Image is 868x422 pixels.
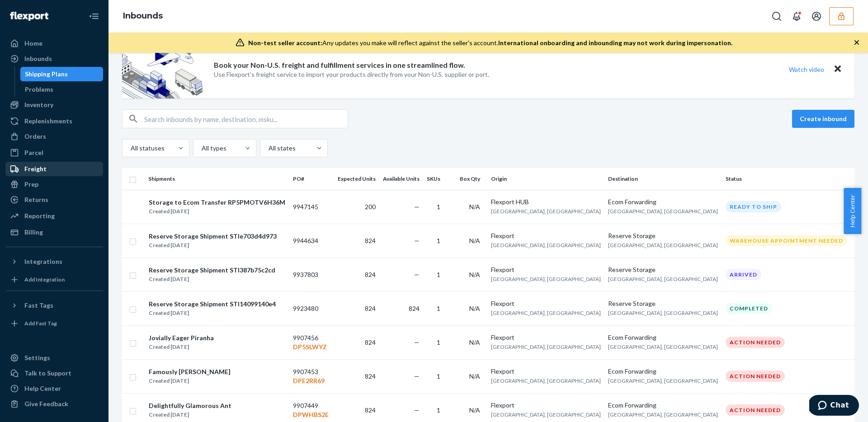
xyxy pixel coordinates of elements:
div: Flexport [491,367,601,376]
span: — [414,372,420,380]
div: Talk to Support [24,369,71,378]
span: 824 [365,305,376,312]
div: Action Needed [726,370,785,382]
span: [GEOGRAPHIC_DATA], [GEOGRAPHIC_DATA] [608,208,718,215]
th: Shipments [145,168,289,190]
div: Created [DATE] [149,241,277,250]
span: [GEOGRAPHIC_DATA], [GEOGRAPHIC_DATA] [491,242,601,249]
th: PO# [289,168,334,190]
span: — [414,406,420,414]
span: — [414,237,420,244]
th: Destination [604,168,722,190]
a: Settings [5,351,103,365]
span: 1 [437,406,440,414]
span: [GEOGRAPHIC_DATA], [GEOGRAPHIC_DATA] [608,343,718,350]
span: [GEOGRAPHIC_DATA], [GEOGRAPHIC_DATA] [491,309,601,316]
div: Integrations [24,257,62,266]
div: Reserve Storage Shipment STIe703d4d973 [149,232,277,241]
input: Search inbounds by name, destination, msku... [144,110,348,128]
div: Famously [PERSON_NAME] [149,367,231,376]
span: N/A [469,406,480,414]
td: 9944634 [289,224,334,258]
a: Inbounds [123,11,163,21]
a: Inbounds [5,52,103,66]
td: 9907456 [289,325,334,359]
p: Book your Non-U.S. freight and fulfillment services in one streamlined flow. [214,60,465,70]
button: Fast Tags [5,298,103,313]
th: Box Qty [448,168,487,190]
span: 1 [437,237,440,244]
a: Freight [5,162,103,176]
iframe: Opens a widget where you can chat to one of our agents [809,395,859,417]
button: Close Navigation [85,7,103,25]
div: Arrived [726,269,761,280]
div: Created [DATE] [149,376,231,385]
div: Ecom Forwarding [608,333,718,342]
span: 1 [437,338,440,346]
div: Reserve Storage Shipment STI14099140e4 [149,300,276,309]
span: 824 [365,406,376,414]
div: Add Fast Tag [24,319,57,327]
div: Fast Tags [24,301,53,310]
span: [GEOGRAPHIC_DATA], [GEOGRAPHIC_DATA] [491,343,601,350]
th: SKUs [423,168,448,190]
div: Completed [726,303,772,314]
span: [GEOGRAPHIC_DATA], [GEOGRAPHIC_DATA] [608,309,718,316]
img: Flexport logo [10,12,48,21]
span: N/A [469,372,480,380]
div: Warehouse Appointment Needed [726,235,847,246]
span: [GEOGRAPHIC_DATA], [GEOGRAPHIC_DATA] [491,377,601,384]
div: Help Center [24,384,61,393]
div: Give Feedback [24,399,68,408]
a: Help Center [5,381,103,396]
div: Replenishments [24,117,72,126]
span: [GEOGRAPHIC_DATA], [GEOGRAPHIC_DATA] [491,276,601,282]
div: Reporting [24,211,55,220]
input: All states [268,144,269,153]
div: Add Integration [24,276,65,283]
p: DPE2RR69 [293,376,330,385]
th: Available Units [379,168,423,190]
a: Parcel [5,145,103,160]
div: Problems [25,85,53,94]
div: Ecom Forwarding [608,401,718,410]
div: Reserve Storage [608,231,718,240]
a: Add Fast Tag [5,316,103,331]
a: Add Integration [5,272,103,287]
button: Give Feedback [5,397,103,411]
a: Problems [20,82,104,97]
div: Flexport [491,265,601,274]
span: N/A [469,305,480,312]
ol: breadcrumbs [116,3,170,29]
div: Settings [24,353,50,362]
div: Created [DATE] [149,410,231,419]
div: Reserve Storage [608,265,718,274]
div: Ecom Forwarding [608,367,718,376]
div: Flexport [491,401,601,410]
div: Reserve Storage Shipment STI387b75c2cd [149,266,275,275]
span: Non-test seller account: [248,39,322,47]
div: Jovially Eager Piranha [149,333,214,342]
button: Help Center [844,188,861,234]
span: 824 [409,305,420,312]
span: 824 [365,271,376,278]
span: — [414,338,420,346]
span: [GEOGRAPHIC_DATA], [GEOGRAPHIC_DATA] [608,242,718,249]
div: Home [24,39,42,48]
div: Ecom Forwarding [608,197,718,206]
div: Created [DATE] [149,342,214,352]
span: [GEOGRAPHIC_DATA], [GEOGRAPHIC_DATA] [491,411,601,418]
span: [GEOGRAPHIC_DATA], [GEOGRAPHIC_DATA] [608,276,718,282]
div: Prep [24,180,38,189]
div: Returns [24,195,48,204]
a: Shipping Plans [20,67,104,81]
div: Created [DATE] [149,207,285,216]
td: 9937803 [289,258,334,291]
span: N/A [469,237,480,244]
span: N/A [469,203,480,211]
a: Billing [5,225,103,239]
a: Prep [5,177,103,192]
th: Status [722,168,854,190]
